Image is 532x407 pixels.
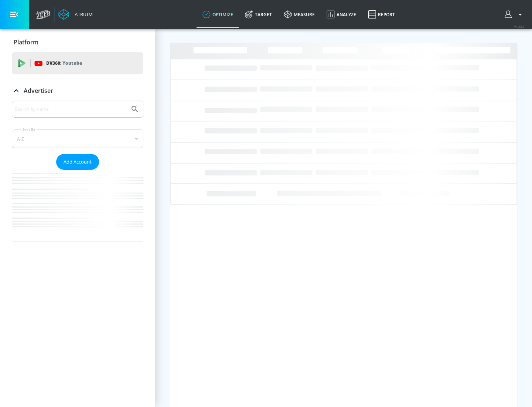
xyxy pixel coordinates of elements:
a: Atrium [58,9,93,20]
p: DV360: [46,59,82,67]
a: Target [239,1,278,28]
a: Analyze [321,1,362,28]
p: Youtube [62,59,82,67]
p: Advertiser [24,87,53,95]
input: Search by name [15,104,127,114]
div: Atrium [72,11,93,18]
p: Platform [14,38,38,46]
button: Add Account [56,154,99,170]
a: optimize [197,1,239,28]
a: measure [278,1,321,28]
label: Sort By [21,127,37,132]
div: Advertiser [12,101,143,242]
nav: list of Advertiser [12,170,143,242]
div: Platform [12,32,143,53]
span: v 4.22.2 [514,24,525,28]
div: A-Z [12,129,143,148]
div: DV360: Youtube [12,52,143,74]
a: Report [362,1,401,28]
div: Advertiser [12,80,143,101]
span: Add Account [64,158,92,166]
